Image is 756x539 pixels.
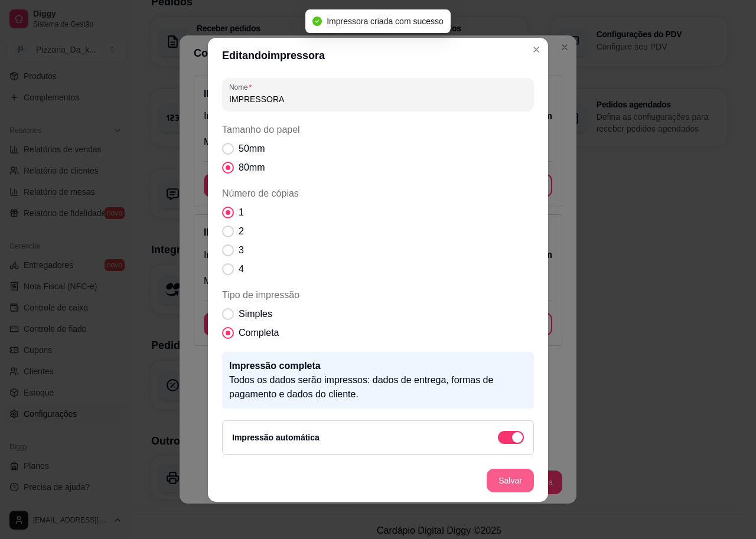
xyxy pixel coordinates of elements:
[222,288,534,340] div: Tipo de impressão
[312,17,322,26] span: check-circle
[222,187,534,276] div: Número de cópias
[239,326,279,340] span: Completa
[229,359,527,373] p: Impressão completa
[327,17,444,26] span: Impressora criada com sucesso
[239,243,244,257] span: 3
[208,38,548,73] header: Editando impressora
[232,433,320,442] label: Impressão automática
[487,469,534,492] button: Salvar
[239,262,244,276] span: 4
[222,123,534,175] div: Tamanho do papel
[222,123,534,137] span: Tamanho do papel
[222,187,534,201] span: Número de cópias
[239,205,244,220] span: 1
[239,307,272,321] span: Simples
[239,224,244,239] span: 2
[229,93,527,105] input: Nome
[527,40,546,59] button: Close
[222,288,534,302] span: Tipo de impressão
[239,142,265,156] span: 50mm
[239,161,265,175] span: 80mm
[229,82,256,92] label: Nome
[229,373,527,401] p: Todos os dados serão impressos: dados de entrega, formas de pagamento e dados do cliente.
